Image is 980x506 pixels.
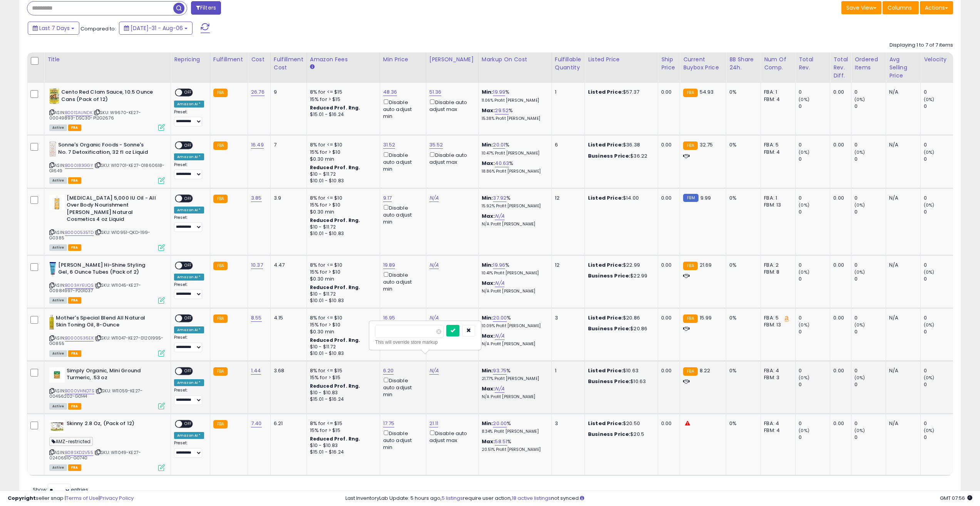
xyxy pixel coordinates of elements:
b: Min: [482,88,493,96]
div: 15% for > $10 [310,202,374,208]
div: FBA: 5 [764,314,789,321]
div: Min Price [383,55,423,64]
a: 9.17 [383,194,392,202]
div: Disable auto adjust min [383,271,420,293]
div: Disable auto adjust min [383,203,420,226]
a: Privacy Policy [100,494,134,502]
span: 15.99 [700,314,712,321]
b: Mother's Special Blend All Natural Skin Toning Oil, 8-Ounce [56,314,149,331]
div: Title [47,55,168,64]
b: Max: [482,279,495,287]
div: $36.22 [588,153,652,160]
span: 32.75 [700,141,713,148]
div: 0 [924,103,955,110]
div: N/A [889,262,915,269]
div: 0% [729,262,755,269]
div: Velocity [924,55,952,64]
div: 0 [854,156,886,163]
a: 21.11 [429,420,439,427]
div: 6 [555,141,579,148]
a: B000I83GGY [65,162,93,169]
p: 15.38% Profit [PERSON_NAME] [482,116,546,121]
a: 3.85 [251,194,262,202]
div: 8% for <= $10 [310,141,374,148]
img: 31CXI0NZtnL._SL40_.jpg [49,367,65,383]
div: $57.37 [588,89,652,96]
button: Last 7 Days [28,22,79,35]
div: Preset: [174,215,204,232]
a: 31.52 [383,141,395,149]
a: 20.00 [493,314,507,322]
div: % [482,141,546,156]
b: Listed Price: [588,194,623,202]
span: OFF [182,195,194,202]
div: 0% [729,314,755,321]
a: N/A [429,367,439,375]
small: (0%) [924,322,935,328]
a: N/A [495,279,504,287]
small: FBA [213,195,228,203]
div: % [482,314,546,329]
a: 51.36 [429,88,442,96]
a: 16.49 [251,141,264,149]
div: 0.00 [833,141,845,148]
div: Avg Selling Price [889,55,917,80]
button: Columns [883,1,919,14]
div: % [482,89,546,103]
span: Compared to: [80,25,116,32]
div: 0% [729,89,755,96]
a: 58.51 [495,438,507,445]
span: FBA [68,297,81,304]
a: N/A [495,332,504,340]
div: $10 - $11.72 [310,224,374,230]
a: N/A [429,314,439,322]
div: 0 [799,103,830,110]
div: ASIN: [49,195,165,250]
div: 0 [854,103,886,110]
div: 0.00 [661,262,674,269]
div: 3.9 [274,195,301,202]
a: 20.01 [493,141,505,149]
b: Min: [482,141,493,148]
b: Max: [482,332,495,340]
b: Reduced Prof. Rng. [310,217,360,224]
small: (0%) [924,269,935,275]
a: B000VHNO7S [65,388,94,394]
div: N/A [889,314,915,321]
div: Total Rev. [799,55,827,72]
p: 10.47% Profit [PERSON_NAME] [482,151,546,156]
span: FBA [68,124,81,131]
a: B0000535TD [65,229,94,236]
span: OFF [182,315,194,321]
div: Amazon Fees [310,55,377,64]
b: Business Price: [588,272,630,279]
span: [DATE]-31 - Aug-06 [131,24,183,32]
a: B001SAUNDK [65,109,92,116]
div: 0% [729,195,755,202]
div: Displaying 1 to 7 of 7 items [890,42,953,49]
div: 0 [924,262,955,269]
div: 0 [924,141,955,148]
div: $0.30 min [310,276,374,282]
small: (0%) [854,149,865,155]
div: Ship Price [661,55,677,72]
div: FBA: 1 [764,89,789,96]
a: 16.95 [383,314,395,322]
b: [MEDICAL_DATA] 5,000 IU Oil - All Over Body Nourishment [PERSON_NAME] Natural Cosmetics 4 oz Liquid [67,195,160,225]
b: Listed Price: [588,88,623,96]
span: | SKU: W10951-QKD-199-G0385 [49,229,151,241]
b: Business Price: [588,325,630,332]
div: FBM: 4 [764,149,789,156]
div: ASIN: [49,314,165,356]
div: $14.00 [588,195,652,202]
a: 19.99 [493,88,505,96]
div: Preset: [174,162,204,180]
div: N/A [889,89,915,96]
div: Preset: [174,109,204,127]
a: 10.37 [251,261,263,269]
p: 11.06% Profit [PERSON_NAME] [482,98,546,103]
div: 0.00 [833,262,845,269]
div: 0 [799,262,830,269]
b: Business Price: [588,152,630,160]
img: 41yv3zBABaL._SL40_.jpg [49,262,56,277]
